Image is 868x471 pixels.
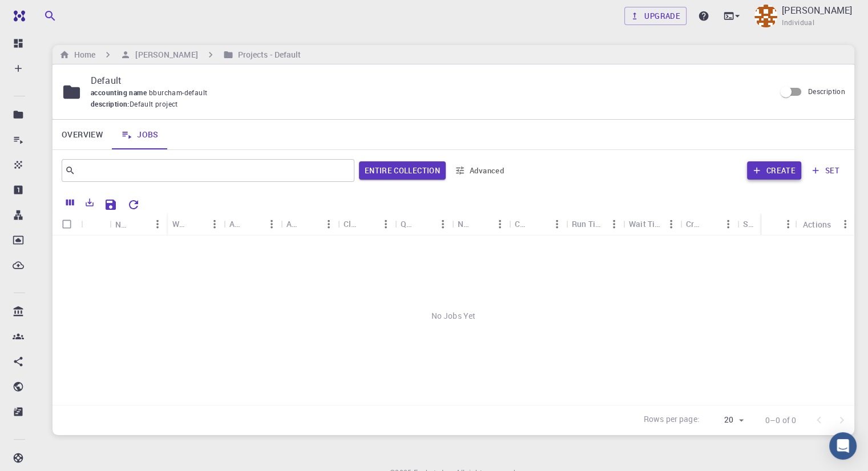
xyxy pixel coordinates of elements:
[452,213,509,235] div: Nodes
[233,48,301,61] h6: Projects - Default
[761,213,797,235] div: Status
[450,161,510,180] button: Advanced
[803,213,831,235] div: Actions
[530,215,548,233] button: Sort
[344,213,358,235] div: Cluster
[301,215,320,233] button: Sort
[23,8,64,18] span: Support
[377,215,395,233] button: Menu
[167,213,224,235] div: Workflow Name
[53,120,112,149] a: Overview
[281,213,338,235] div: Application Version
[806,161,845,180] button: set
[359,161,446,180] button: Entire collection
[358,215,377,233] button: Sort
[359,161,446,180] span: Filter throughout whole library including sets (folders)
[797,213,854,235] div: Actions
[473,215,491,233] button: Sort
[765,415,796,426] p: 0–0 of 0
[115,213,130,235] div: Name
[70,48,95,61] h6: Home
[515,213,530,235] div: Cores
[548,215,566,233] button: Menu
[758,215,776,233] button: Sort
[401,213,415,235] div: Queue
[767,215,785,233] button: Sort
[662,215,680,233] button: Menu
[57,48,304,61] nav: breadcrumb
[644,413,700,427] p: Rows per page:
[458,213,473,235] div: Nodes
[99,193,122,216] button: Save Explorer Settings
[130,215,148,233] button: Sort
[205,215,224,233] button: Menu
[131,48,197,61] h6: [PERSON_NAME]
[829,432,857,460] div: Open Intercom Messenger
[53,235,854,396] div: No Jobs Yet
[122,193,145,216] button: Reset Explorer Settings
[91,88,149,97] span: accounting name
[187,215,205,233] button: Sort
[623,213,680,235] div: Wait Time
[629,213,662,235] div: Wait Time
[415,215,434,233] button: Sort
[605,215,623,233] button: Menu
[81,213,110,235] div: Icon
[244,215,263,233] button: Sort
[566,213,623,235] div: Run Time
[286,213,301,235] div: Application Version
[782,3,852,17] p: [PERSON_NAME]
[491,215,509,233] button: Menu
[704,412,747,428] div: 20
[743,213,758,235] div: Shared
[130,99,178,110] span: Default project
[747,161,801,180] button: Create
[320,215,338,233] button: Menu
[395,213,452,235] div: Queue
[263,215,281,233] button: Menu
[172,213,187,235] div: Workflow Name
[338,213,395,235] div: Cluster
[80,193,99,212] button: Export
[91,74,766,87] p: Default
[509,213,566,235] div: Cores
[60,193,80,212] button: Columns
[701,215,719,233] button: Sort
[149,88,212,97] span: bburcham-default
[836,215,854,233] button: Menu
[110,213,167,235] div: Name
[754,5,777,27] img: Brian Burcham
[686,213,701,235] div: Created
[624,7,687,25] a: Upgrade
[224,213,281,235] div: Application
[572,213,605,235] div: Run Time
[148,215,167,233] button: Menu
[9,10,25,22] img: logo
[782,17,814,29] span: Individual
[229,213,244,235] div: Application
[808,87,845,96] span: Description
[719,215,737,233] button: Menu
[112,120,168,149] a: Jobs
[91,99,130,110] span: description :
[680,213,737,235] div: Created
[779,215,797,233] button: Menu
[434,215,452,233] button: Menu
